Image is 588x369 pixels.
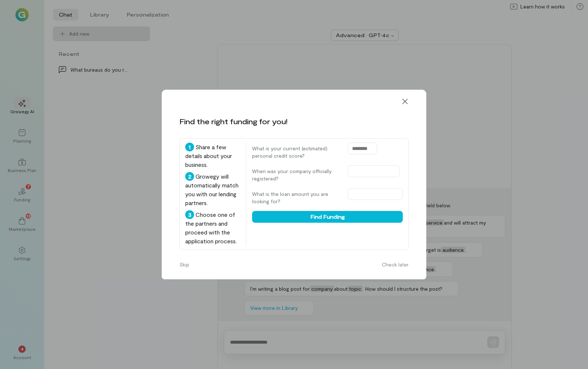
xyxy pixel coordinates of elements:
label: What is the loan amount you are looking for? [252,190,340,205]
div: 2 [185,172,194,181]
div: Find the right funding for you! [179,116,287,126]
button: Check later [377,259,413,271]
button: Find Funding [252,211,403,223]
div: Choose one of the partners and proceed with the application process. [185,210,240,246]
div: 1 [185,143,194,151]
div: 3 [185,210,194,219]
div: Growegy will automatically match you with our lending partners. [185,172,240,207]
label: When was your company officially registered? [252,168,340,182]
div: Share a few details about your business. [185,143,240,169]
button: Skip [175,259,194,271]
label: What is your current (estimated) personal credit score? [252,145,340,160]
